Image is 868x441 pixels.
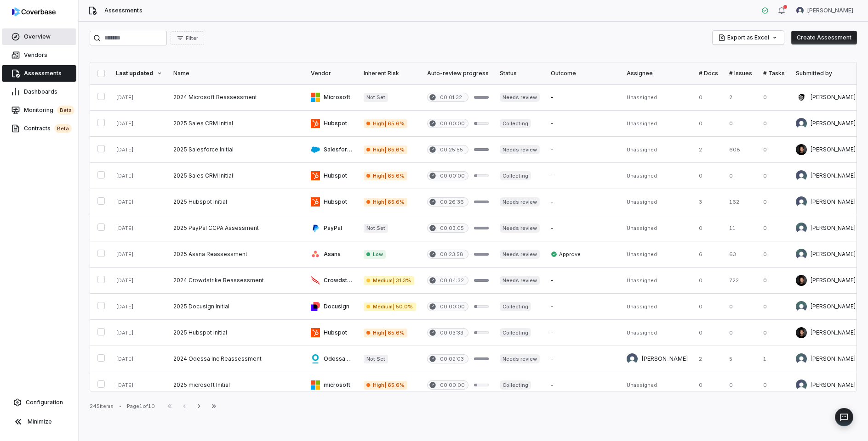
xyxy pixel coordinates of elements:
[24,106,74,115] span: Monitoring
[807,7,853,14] span: [PERSON_NAME]
[545,163,621,189] td: -
[713,31,784,45] button: Export as Excel
[173,70,300,77] div: Name
[311,70,353,77] div: Vendor
[545,111,621,137] td: -
[729,70,752,77] div: # Issues
[116,70,162,77] div: Last updated
[545,215,621,241] td: -
[791,31,857,45] button: Create Assessment
[24,124,72,133] span: Contracts
[26,399,63,406] span: Configuration
[796,249,807,260] img: Zi Chong Kao avatar
[796,7,804,14] img: Amanda Pettenati avatar
[24,51,47,59] span: Vendors
[24,70,62,77] span: Assessments
[127,403,155,410] div: Page 1 of 10
[24,33,51,40] span: Overview
[627,353,638,364] img: Lili Jiang avatar
[545,268,621,294] td: -
[186,35,198,42] span: Filter
[90,403,114,410] div: 245 items
[545,372,621,398] td: -
[791,4,859,17] button: Amanda Pettenati avatar[PERSON_NAME]
[500,70,540,77] div: Status
[796,144,807,155] img: Clarence Chio avatar
[627,70,688,77] div: Assignee
[4,394,74,411] a: Configuration
[2,65,76,82] a: Assessments
[119,403,121,409] div: •
[796,92,807,103] img: Gus Cuddy avatar
[545,84,621,111] td: -
[2,102,76,118] a: Monitoringbeta
[551,70,616,77] div: Outcome
[427,70,489,77] div: Auto-review progress
[28,418,52,425] span: Minimize
[763,70,785,77] div: # Tasks
[796,275,807,286] img: Clarence Chio avatar
[4,413,74,431] button: Minimize
[796,196,807,207] img: Brian Ball avatar
[2,84,76,100] a: Dashboards
[2,47,76,63] a: Vendors
[796,301,807,312] img: Gage Krause avatar
[364,70,416,77] div: Inherent Risk
[171,31,204,45] button: Filter
[57,106,74,115] span: beta
[545,137,621,163] td: -
[12,7,56,17] img: Coverbase logo
[796,223,807,234] img: Zi Chong Kao avatar
[796,380,807,391] img: Brian Ball avatar
[2,120,76,137] a: Contractsbeta
[104,7,142,14] span: Assessments
[54,124,72,133] span: beta
[796,118,807,129] img: Brian Ball avatar
[2,28,76,45] a: Overview
[545,346,621,372] td: -
[545,294,621,320] td: -
[796,170,807,181] img: Brian Ball avatar
[545,320,621,346] td: -
[545,189,621,215] td: -
[699,70,718,77] div: # Docs
[796,353,807,364] img: Zi Chong Kao avatar
[24,88,57,95] span: Dashboards
[796,327,807,338] img: Clarence Chio avatar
